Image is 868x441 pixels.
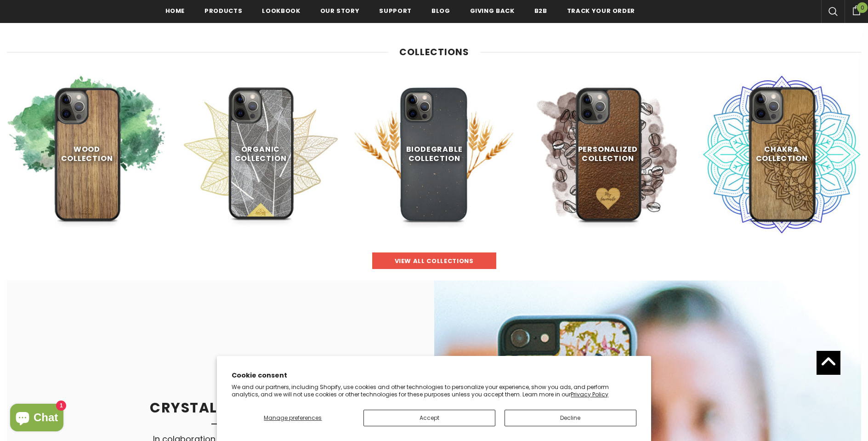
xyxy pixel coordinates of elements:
[399,46,469,58] span: Collections
[165,6,185,15] span: Home
[534,6,547,15] span: B2B
[857,2,868,13] span: 0
[505,410,636,426] button: Decline
[363,410,495,426] button: Accept
[395,257,474,265] span: view all collections
[431,6,450,15] span: Blog
[150,398,291,418] span: CRYSTAL MEADOW
[262,6,300,15] span: Lookbook
[232,371,636,380] h2: Cookie consent
[567,6,635,15] span: Track your order
[232,410,354,426] button: Manage preferences
[845,4,868,15] a: 0
[204,6,242,15] span: Products
[571,390,608,398] a: Privacy Policy
[232,384,636,398] p: We and our partners, including Shopify, use cookies and other technologies to personalize your ex...
[379,6,412,15] span: support
[7,404,66,434] inbox-online-store-chat: Shopify online store chat
[320,6,360,15] span: Our Story
[470,6,515,15] span: Giving back
[372,252,496,269] a: view all collections
[264,414,322,422] span: Manage preferences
